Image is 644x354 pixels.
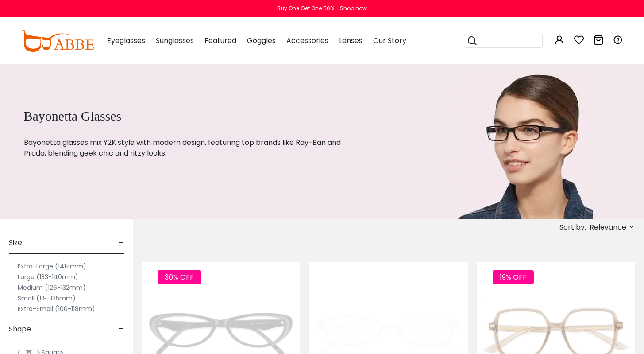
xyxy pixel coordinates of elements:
span: Sunglasses [156,35,194,46]
span: Shape [9,319,31,340]
img: bayonetta glasses [368,64,593,219]
span: 19% OFF [493,270,534,284]
label: Small (119-125mm) [18,293,76,303]
div: Buy One Get One 50% [277,4,334,12]
span: Featured [204,35,236,46]
span: - [118,232,124,253]
span: 30% OFF [158,270,201,284]
label: Medium (126-132mm) [18,282,86,293]
p: Bayonetta glasses mix Y2K style with modern design, featuring top brands like Ray-Ban and Prada, ... [24,137,346,159]
label: Large (133-140mm) [18,272,78,282]
span: - [118,319,124,340]
span: Size [9,232,22,253]
span: Sort by: [559,222,586,232]
a: Shop now [335,4,367,12]
span: Lenses [339,35,362,46]
span: Eyeglasses [107,35,145,46]
img: abbeglasses.com [21,30,94,52]
div: Shop now [340,4,367,12]
span: Goggles [247,35,276,46]
label: Extra-Small (100-118mm) [18,303,95,314]
span: Relevance [590,219,626,235]
h1: Bayonetta Glasses [24,108,346,124]
label: Extra-Large (141+mm) [18,261,86,272]
span: Accessories [286,35,328,46]
span: Our Story [373,35,406,46]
